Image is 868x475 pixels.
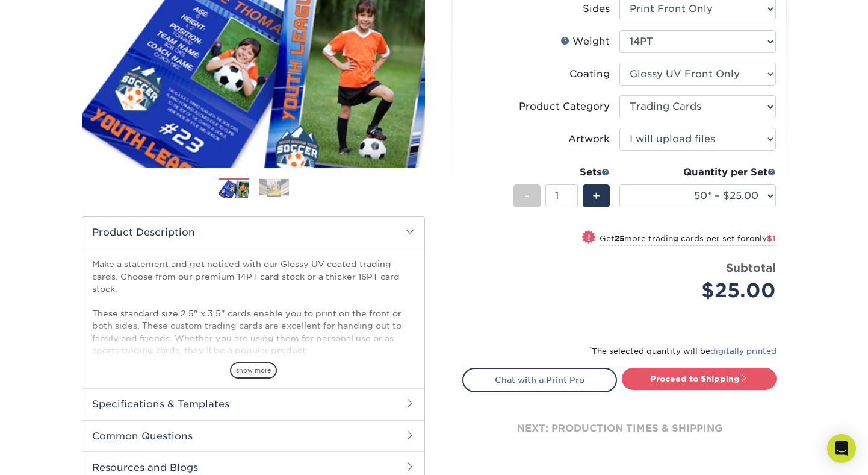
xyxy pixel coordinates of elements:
[628,276,776,305] div: $25.00
[524,187,530,205] span: -
[569,67,610,81] div: Coating
[82,217,424,248] h2: Product Description
[592,187,600,205] span: +
[619,165,776,180] div: Quantity per Set
[583,2,610,16] div: Sides
[587,231,591,244] span: !
[462,392,777,465] div: next: production times & shipping
[82,388,424,420] h2: Specifications & Templates
[560,34,610,49] div: Weight
[230,362,277,379] span: show more
[82,420,424,451] h2: Common Questions
[622,368,777,389] a: Proceed to Shipping
[219,178,249,200] img: Trading Cards 01
[710,347,777,356] a: digitally printed
[519,99,610,114] div: Product Category
[600,234,776,246] small: Get more trading cards per set for
[615,234,624,243] strong: 25
[3,438,102,471] iframe: Google Customer Reviews
[568,132,610,146] div: Artwork
[589,347,777,356] small: The selected quantity will be
[513,165,610,180] div: Sets
[259,178,289,197] img: Trading Cards 02
[749,234,776,243] span: only
[767,234,776,243] span: $1
[827,434,856,463] div: Open Intercom Messenger
[462,368,617,392] a: Chat with a Print Pro
[726,261,776,274] strong: Subtotal
[92,258,415,406] p: Make a statement and get noticed with our Glossy UV coated trading cards. Choose from our premium...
